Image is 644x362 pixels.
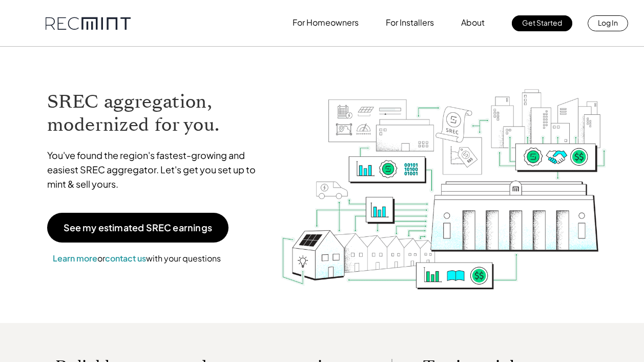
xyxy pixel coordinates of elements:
a: See my estimated SREC earnings [47,213,228,243]
p: or with your questions [47,252,226,265]
p: About [461,15,485,30]
h1: SREC aggregation, modernized for you. [47,90,265,136]
a: Log In [588,15,628,31]
p: Get Started [522,15,562,30]
p: For Homeowners [293,15,359,30]
p: You've found the region's fastest-growing and easiest SREC aggregator. Let's get you set up to mi... [47,148,265,191]
a: Learn more [53,253,97,264]
a: contact us [105,253,146,264]
p: Log In [598,15,618,30]
img: RECmint value cycle [280,62,607,292]
p: For Installers [386,15,434,30]
a: Get Started [512,15,572,31]
p: See my estimated SREC earnings [64,223,212,232]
